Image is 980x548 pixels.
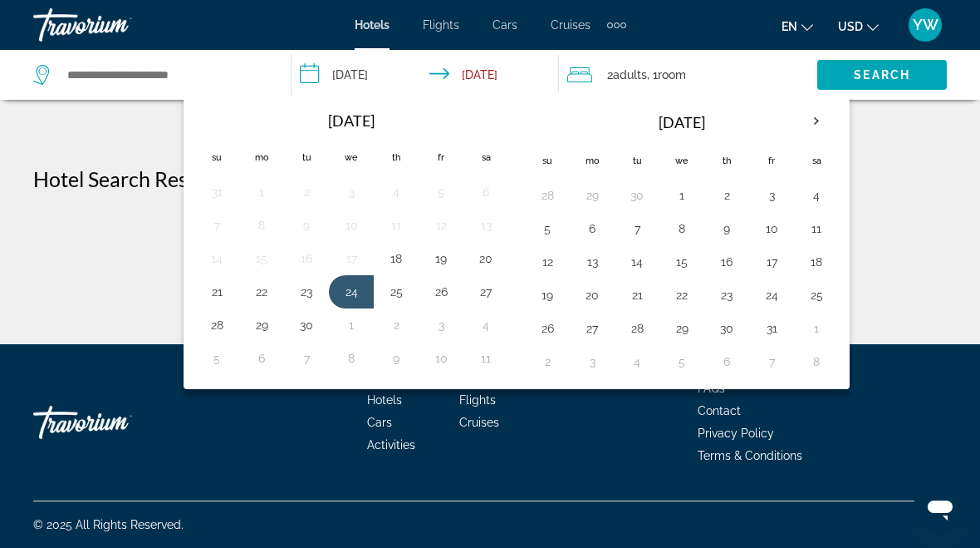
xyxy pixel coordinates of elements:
[579,317,605,340] button: Day 27
[534,184,561,207] button: Day 28
[25,208,955,233] p: No results based on your filters
[758,250,785,274] button: Day 17
[459,393,496,407] span: Flights
[551,18,590,32] a: Cruises
[534,250,561,274] button: Day 12
[33,518,184,531] span: © 2025 All Rights Reserved.
[579,250,605,274] button: Day 13
[624,350,650,373] button: Day 4
[698,404,741,417] a: Contact
[248,247,275,270] button: Day 15
[473,247,499,270] button: Day 20
[383,347,409,370] button: Day 9
[904,7,947,42] button: User Menu
[367,438,415,452] a: Activities
[613,68,647,81] span: Adults
[803,317,830,340] button: Day 1
[428,214,454,237] button: Day 12
[239,102,463,139] th: [DATE]
[624,184,650,207] button: Day 30
[428,280,454,304] button: Day 26
[758,317,785,340] button: Day 31
[338,347,365,370] button: Day 8
[459,416,499,429] a: Cruises
[534,217,561,240] button: Day 5
[838,14,879,38] button: Change currency
[803,217,830,240] button: Day 11
[803,284,830,307] button: Day 25
[624,250,650,274] button: Day 14
[383,247,409,270] button: Day 18
[367,416,392,429] a: Cars
[534,284,561,307] button: Day 19
[473,280,499,304] button: Day 27
[423,18,459,32] span: Flights
[428,347,454,370] button: Day 10
[248,280,275,304] button: Day 22
[203,247,230,270] button: Day 14
[293,347,320,370] button: Day 7
[669,217,695,240] button: Day 8
[579,350,605,373] button: Day 3
[293,280,320,304] button: Day 23
[782,14,813,38] button: Change language
[803,350,830,373] button: Day 8
[758,217,785,240] button: Day 10
[248,214,275,237] button: Day 8
[647,63,686,86] span: , 1
[607,12,626,38] button: Extra navigation items
[782,20,797,33] span: en
[473,180,499,204] button: Day 6
[383,214,409,237] button: Day 11
[248,180,275,204] button: Day 1
[293,247,320,270] button: Day 16
[203,180,230,204] button: Day 31
[203,214,230,237] button: Day 7
[33,3,199,47] a: Travorium
[428,247,454,270] button: Day 19
[669,350,695,373] button: Day 5
[698,449,802,462] a: Terms & Conditions
[607,63,647,86] span: 2
[428,313,454,337] button: Day 3
[913,17,938,33] span: YW
[428,180,454,204] button: Day 5
[338,247,365,270] button: Day 17
[713,250,740,274] button: Day 16
[758,350,785,373] button: Day 7
[293,180,320,204] button: Day 2
[203,313,230,337] button: Day 28
[803,250,830,274] button: Day 18
[758,184,785,207] button: Day 3
[817,60,947,90] button: Search
[293,214,320,237] button: Day 9
[203,280,230,304] button: Day 21
[355,18,390,32] a: Hotels
[794,102,839,141] button: Next month
[293,313,320,337] button: Day 30
[559,50,817,100] button: Travelers: 2 adults, 0 children
[658,68,686,81] span: Room
[383,180,409,204] button: Day 4
[473,313,499,337] button: Day 4
[203,347,230,370] button: Day 5
[624,317,650,340] button: Day 28
[292,50,558,100] button: Check-in date: Mar 29, 2024 Check-out date: Mar 30, 2024
[838,20,863,33] span: USD
[669,184,695,207] button: Day 1
[338,280,365,304] button: Day 24
[367,393,402,407] a: Hotels
[338,180,365,204] button: Day 3
[534,350,561,373] button: Day 2
[713,317,740,340] button: Day 30
[338,214,365,237] button: Day 10
[713,284,740,307] button: Day 23
[492,18,517,32] a: Cars
[698,427,774,440] span: Privacy Policy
